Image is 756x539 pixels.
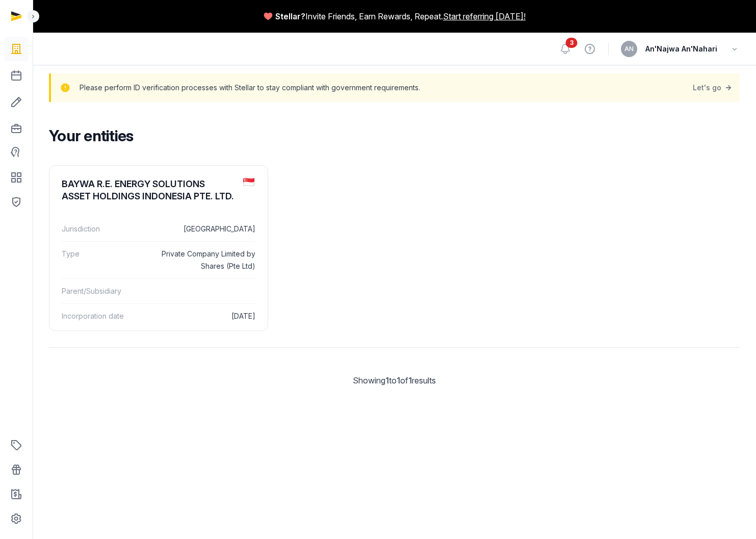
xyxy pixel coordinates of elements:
[49,374,740,387] div: Showing to of results
[62,178,235,202] div: BAYWA R.E. ENERGY SOLUTIONS ASSET HOLDINGS INDONESIA PTE. LTD.
[385,375,389,386] span: 1
[275,10,305,22] span: Stellar?
[621,41,637,57] button: AN
[62,223,136,235] dt: Jurisdiction
[144,310,256,322] dd: [DATE]
[645,43,717,55] span: An'Najwa An'Nahari
[144,223,256,235] dd: [GEOGRAPHIC_DATA]
[80,81,420,95] p: Please perform ID verification processes with Stellar to stay compliant with government requireme...
[408,375,412,386] span: 1
[49,166,268,337] a: BAYWA R.E. ENERGY SOLUTIONS ASSET HOLDINGS INDONESIA PTE. LTD.Jurisdiction[GEOGRAPHIC_DATA]TypePr...
[243,178,254,186] img: sg.png
[624,46,634,52] span: AN
[49,126,732,145] h2: Your entities
[62,248,136,272] dt: Type
[144,248,256,272] dd: Private Company Limited by Shares (Pte Ltd)
[566,38,578,48] span: 3
[397,375,400,386] span: 1
[62,285,136,297] dt: Parent/Subsidiary
[693,81,734,95] a: Let's go
[443,10,526,22] a: Start referring [DATE]!
[62,310,136,322] dt: Incorporation date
